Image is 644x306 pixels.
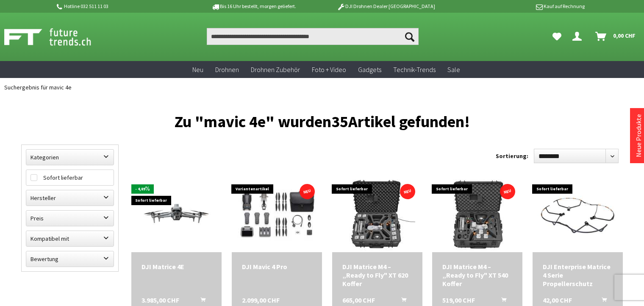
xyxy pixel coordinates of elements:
div: DJI Matrice 4E [142,262,211,271]
label: Kategorien [26,150,114,165]
img: DJI Matrice M4 – „Ready to Fly" XT 620 Koffer [339,176,415,252]
a: Warenkorb [592,28,640,45]
span: 665,00 CHF [342,296,375,304]
a: Neue Produkte [634,114,643,157]
label: Bewertung [26,251,114,267]
span: Foto + Video [312,65,346,74]
a: Gadgets [352,61,387,78]
span: 3.985,00 CHF [142,296,179,304]
a: Meine Favoriten [548,28,566,45]
a: Foto + Video [306,61,352,78]
h1: Zu "mavic 4e" wurden Artikel gefunden! [21,116,623,128]
span: 42,00 CHF [543,296,572,304]
span: Technik-Trends [393,65,436,74]
img: Shop Futuretrends - zur Startseite wechseln [4,26,110,47]
label: Kompatibel mit [26,231,114,246]
a: DJI Matrice M4 – „Ready to Fly" XT 540 Koffer 519,00 CHF In den Warenkorb [442,262,512,288]
a: DJI Matrice 4E 3.985,00 CHF In den Warenkorb [142,262,211,271]
a: Neu [186,61,209,78]
img: DJI Matrice M4 – „Ready to Fly" XT 540 Koffer [439,176,516,252]
a: Sale [441,61,466,78]
span: Gadgets [358,65,381,74]
span: Suchergebnis für mavic 4e [4,83,72,91]
img: DJI Matrice 4E [131,189,222,239]
p: Hotline 032 511 11 03 [55,1,187,11]
a: Dein Konto [569,28,588,45]
span: Sale [447,65,460,74]
div: DJI Matrice M4 – „Ready to Fly" XT 540 Koffer [442,262,512,288]
a: Technik-Trends [387,61,441,78]
div: DJI Enterprise Matrice 4 Serie Propellerschutz [543,262,613,288]
div: DJI Matrice M4 – „Ready to Fly" XT 620 Koffer [342,262,412,288]
a: DJI Matrice M4 – „Ready to Fly" XT 620 Koffer 665,00 CHF In den Warenkorb [342,262,412,288]
span: Drohnen [215,65,239,74]
img: DJI Enterprise Matrice 4 Serie Propellerschutz [533,186,623,242]
span: 2.099,00 CHF [242,296,280,304]
label: Hersteller [26,190,114,206]
p: Kauf auf Rechnung [452,1,584,11]
input: Produkt, Marke, Kategorie, EAN, Artikelnummer… [207,28,419,45]
img: DJI Mavic 4 Pro [232,181,322,248]
span: Neu [192,65,203,74]
label: Sofort lieferbar [26,170,114,185]
label: Preis [26,211,114,226]
button: Suchen [401,28,419,45]
p: Bis 16 Uhr bestellt, morgen geliefert. [187,1,319,11]
p: DJI Drohnen Dealer [GEOGRAPHIC_DATA] [320,1,452,11]
a: DJI Enterprise Matrice 4 Serie Propellerschutz 42,00 CHF In den Warenkorb [543,262,613,288]
span: 519,00 CHF [442,296,475,304]
span: 35 [331,111,348,131]
a: Drohnen [209,61,245,78]
span: 0,00 CHF [613,29,636,42]
label: Sortierung: [496,149,528,163]
a: DJI Mavic 4 Pro 2.099,00 CHF [242,262,312,271]
span: Drohnen Zubehör [251,65,300,74]
div: DJI Mavic 4 Pro [242,262,312,271]
a: Drohnen Zubehör [245,61,306,78]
